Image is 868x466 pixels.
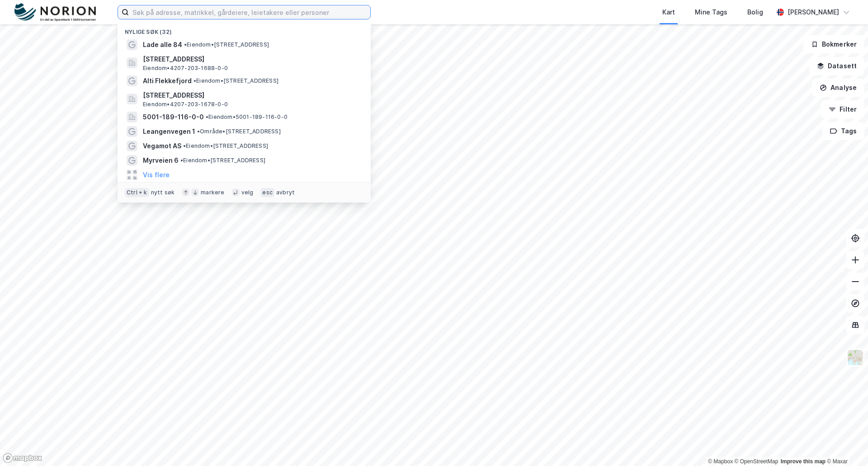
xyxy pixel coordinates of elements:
div: [PERSON_NAME] [788,7,839,18]
span: Myrveien 6 [143,155,179,166]
div: velg [241,189,254,196]
span: 5001-189-116-0-0 [143,112,204,122]
span: • [183,142,186,149]
span: [STREET_ADDRESS] [143,54,360,65]
span: Leangenvegen 1 [143,126,195,137]
div: Ctrl + k [125,188,149,197]
span: Vegamot AS [143,141,181,151]
div: Mine Tags [695,7,727,18]
span: Eiendom • 4207-203-1688-0-0 [143,65,228,72]
span: Eiendom • [STREET_ADDRESS] [184,41,269,48]
div: Nylige søk (32) [118,21,371,38]
div: Kart [662,7,675,18]
div: Bolig [747,7,763,18]
div: esc [260,188,274,197]
span: [STREET_ADDRESS] [143,90,360,101]
span: • [193,77,196,84]
span: • [184,41,187,48]
span: Lade alle 84 [143,39,182,50]
span: Alti Flekkefjord [143,75,192,86]
span: • [180,157,183,164]
div: markere [201,189,224,196]
div: nytt søk [151,189,175,196]
iframe: Chat Widget [823,423,868,466]
img: norion-logo.80e7a08dc31c2e691866.png [14,3,96,22]
span: • [197,128,200,135]
span: Eiendom • [STREET_ADDRESS] [183,142,268,150]
span: Eiendom • [STREET_ADDRESS] [180,157,265,164]
button: Vis flere [143,169,170,180]
input: Søk på adresse, matrikkel, gårdeiere, leietakere eller personer [129,5,370,19]
span: Område • [STREET_ADDRESS] [197,128,281,135]
span: Eiendom • [STREET_ADDRESS] [193,77,278,85]
span: • [206,113,208,120]
span: Eiendom • 4207-203-1678-0-0 [143,101,228,108]
div: avbryt [276,189,295,196]
span: Eiendom • 5001-189-116-0-0 [206,113,288,121]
